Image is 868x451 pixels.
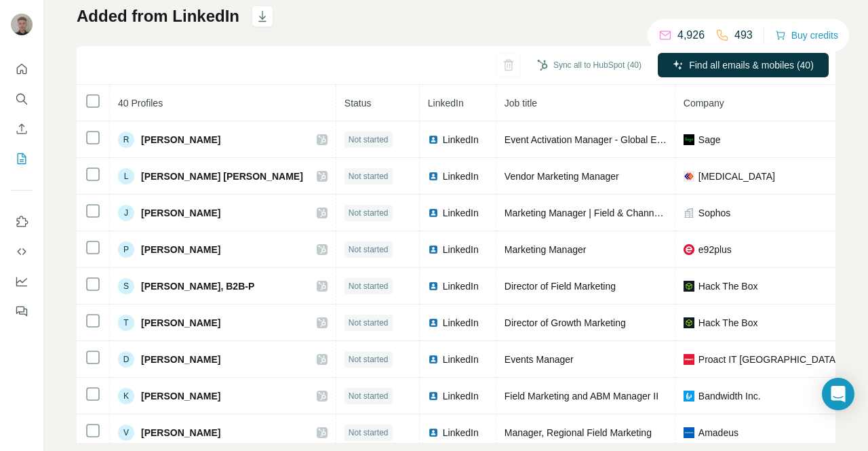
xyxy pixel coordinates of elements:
[505,281,616,292] span: Director of Field Marketing
[141,279,254,293] span: [PERSON_NAME], B2B-P
[428,98,464,109] span: LinkedIn
[428,317,439,328] img: LinkedIn logo
[428,244,439,255] img: LinkedIn logo
[528,55,651,75] button: Sync all to HubSpot (40)
[428,281,439,292] img: LinkedIn logo
[698,316,758,330] span: Hack The Box
[684,354,694,365] img: company-logo
[684,98,724,109] span: Company
[505,427,652,438] span: Manager, Regional Field Marketing
[698,133,721,146] span: Sage
[698,426,738,439] span: Amadeus
[118,132,134,148] div: R
[118,425,134,441] div: V
[118,205,134,221] div: J
[684,134,694,145] img: company-logo
[505,171,619,182] span: Vendor Marketing Manager
[443,133,479,146] span: LinkedIn
[141,243,220,256] span: [PERSON_NAME]
[684,281,694,292] img: company-logo
[684,427,694,438] img: company-logo
[734,27,753,43] p: 493
[11,57,33,81] button: Quick start
[775,26,838,45] button: Buy credits
[349,280,389,292] span: Not started
[658,53,829,77] button: Find all emails & mobiles (40)
[443,170,479,183] span: LinkedIn
[349,134,389,146] span: Not started
[118,168,134,184] div: L
[428,171,439,182] img: LinkedIn logo
[505,391,658,401] span: Field Marketing and ABM Manager II
[443,353,479,366] span: LinkedIn
[443,243,479,256] span: LinkedIn
[11,210,33,234] button: Use Surfe on LinkedIn
[428,208,439,218] img: LinkedIn logo
[141,389,220,403] span: [PERSON_NAME]
[428,354,439,365] img: LinkedIn logo
[698,353,838,366] span: Proact IT [GEOGRAPHIC_DATA]
[118,278,134,294] div: S
[428,134,439,145] img: LinkedIn logo
[349,427,389,439] span: Not started
[698,279,758,293] span: Hack The Box
[684,171,694,182] img: company-logo
[822,378,854,410] div: Open Intercom Messenger
[349,317,389,329] span: Not started
[141,316,220,330] span: [PERSON_NAME]
[428,391,439,401] img: LinkedIn logo
[443,389,479,403] span: LinkedIn
[77,5,239,27] h1: Added from LinkedIn
[443,279,479,293] span: LinkedIn
[141,206,220,220] span: [PERSON_NAME]
[141,170,303,183] span: [PERSON_NAME] [PERSON_NAME]
[443,206,479,220] span: LinkedIn
[684,244,694,255] img: company-logo
[349,207,389,219] span: Not started
[505,244,587,255] span: Marketing Manager
[505,134,679,145] span: Event Activation Manager - Global Events
[684,317,694,328] img: company-logo
[349,390,389,402] span: Not started
[349,353,389,366] span: Not started
[677,27,705,43] p: 4,926
[505,98,537,109] span: Job title
[349,243,389,256] span: Not started
[141,133,220,146] span: [PERSON_NAME]
[11,269,33,294] button: Dashboard
[443,316,479,330] span: LinkedIn
[118,388,134,404] div: K
[505,208,706,218] span: Marketing Manager | Field & Channel Marketing
[11,299,33,323] button: Feedback
[141,426,220,439] span: [PERSON_NAME]
[11,239,33,264] button: Use Surfe API
[443,426,479,439] span: LinkedIn
[11,14,33,35] img: Avatar
[684,391,694,401] img: company-logo
[349,170,389,182] span: Not started
[118,315,134,331] div: T
[344,98,372,109] span: Status
[428,427,439,438] img: LinkedIn logo
[698,170,775,183] span: [MEDICAL_DATA]
[505,317,626,328] span: Director of Growth Marketing
[11,117,33,141] button: Enrich CSV
[118,241,134,258] div: P
[11,87,33,111] button: Search
[698,389,761,403] span: Bandwidth Inc.
[698,206,730,220] span: Sophos
[118,98,163,109] span: 40 Profiles
[505,354,574,365] span: Events Manager
[698,243,732,256] span: e92plus
[689,58,814,72] span: Find all emails & mobiles (40)
[11,146,33,171] button: My lists
[141,353,220,366] span: [PERSON_NAME]
[118,351,134,368] div: D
